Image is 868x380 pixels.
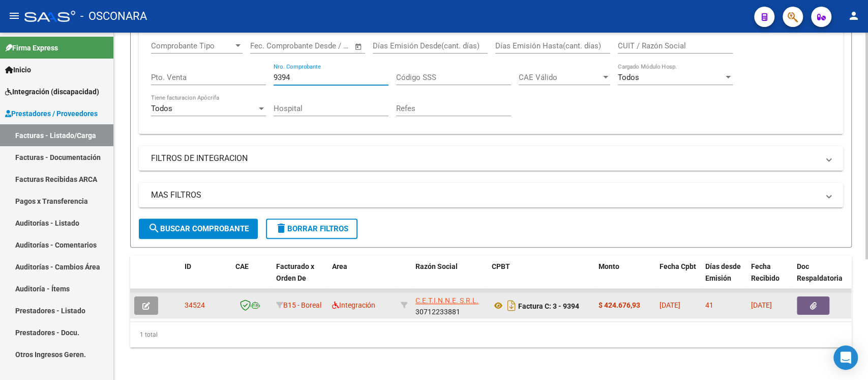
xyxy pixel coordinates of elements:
[701,256,747,301] datatable-header-cell: Días desde Emisión
[705,301,713,309] span: 41
[332,262,347,270] span: Area
[266,219,357,239] button: Borrar Filtros
[8,10,20,22] mat-icon: menu
[594,256,655,301] datatable-header-cell: Monto
[833,345,858,370] div: Open Intercom Messenger
[151,41,233,50] span: Comprobante Tipo
[751,301,772,309] span: [DATE]
[598,301,640,309] strong: $ 424.676,93
[185,301,205,309] span: 34524
[488,256,594,301] datatable-header-cell: CPBT
[751,262,780,282] span: Fecha Recibido
[660,262,696,270] span: Fecha Cpbt
[5,108,98,119] span: Prestadores / Proveedores
[139,219,258,239] button: Buscar Comprobante
[415,295,484,316] div: 30712233881
[411,256,488,301] datatable-header-cell: Razón Social
[492,262,510,270] span: CPBT
[148,222,160,234] mat-icon: search
[275,222,287,234] mat-icon: delete
[151,104,172,113] span: Todos
[139,183,843,207] mat-expansion-panel-header: MAS FILTROS
[139,146,843,171] mat-expansion-panel-header: FILTROS DE INTEGRACION
[250,41,291,50] input: Fecha inicio
[797,262,843,282] span: Doc Respaldatoria
[5,86,99,97] span: Integración (discapacidad)
[5,42,58,53] span: Firma Express
[5,64,31,75] span: Inicio
[519,73,601,82] span: CAE Válido
[231,256,272,301] datatable-header-cell: CAE
[283,301,321,309] span: B15 - Boreal
[505,297,518,314] i: Descargar documento
[151,189,819,201] mat-panel-title: MAS FILTROS
[518,302,579,310] strong: Factura C: 3 - 9394
[660,301,680,309] span: [DATE]
[151,153,819,164] mat-panel-title: FILTROS DE INTEGRACION
[148,224,249,233] span: Buscar Comprobante
[353,41,365,52] button: Open calendar
[80,5,147,28] span: - OSCONARA
[272,256,328,301] datatable-header-cell: Facturado x Orden De
[130,322,852,347] div: 1 total
[301,41,350,50] input: Fecha fin
[181,256,231,301] datatable-header-cell: ID
[655,256,701,301] datatable-header-cell: Fecha Cpbt
[276,262,314,282] span: Facturado x Orden De
[415,296,478,305] span: C.E.T.I.N.N.E. S.R.L.
[235,262,249,270] span: CAE
[598,262,619,270] span: Monto
[275,224,348,233] span: Borrar Filtros
[328,256,397,301] datatable-header-cell: Area
[415,262,458,270] span: Razón Social
[332,301,375,309] span: Integración
[848,10,860,22] mat-icon: person
[185,262,191,270] span: ID
[705,262,741,282] span: Días desde Emisión
[747,256,793,301] datatable-header-cell: Fecha Recibido
[618,73,639,82] span: Todos
[793,256,854,301] datatable-header-cell: Doc Respaldatoria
